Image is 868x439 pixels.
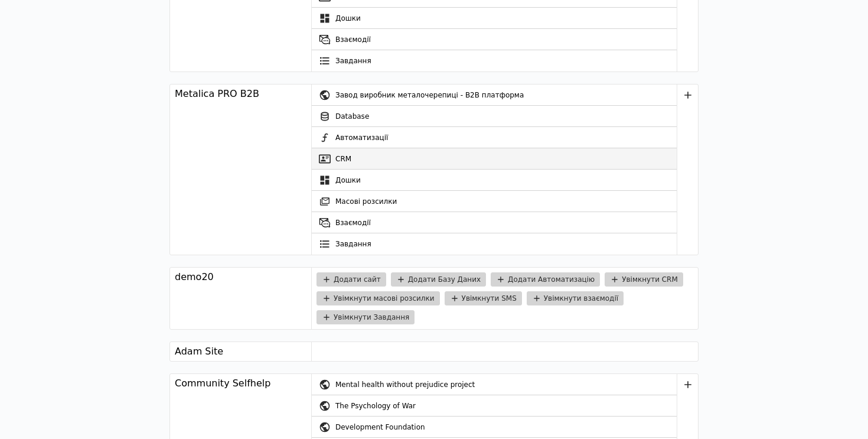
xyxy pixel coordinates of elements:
[312,395,677,417] a: The Psychology of War
[335,395,677,417] div: The Psychology of War
[312,50,677,71] a: Завдання
[316,310,415,324] button: Увімкнути Завдання
[391,272,486,287] button: Додати Базу Даних
[335,417,677,438] div: Development Foundation
[312,233,677,255] a: Завдання
[175,87,259,101] div: Metalica PRO B2B
[175,344,223,359] div: Adam Site
[312,148,677,170] a: CRM
[605,272,683,287] button: Увімкнути CRM
[175,376,270,391] div: Community Selfhelp
[312,170,677,191] a: Дошки
[491,272,600,287] button: Додати Автоматизацію
[312,106,677,127] a: Database
[335,84,677,106] div: Завод виробник металочерепиці - B2B платформа
[312,374,677,395] a: Mental health without prejudice project
[445,291,522,305] button: Увімкнути SMS
[312,212,677,233] a: Взаємодії
[316,291,440,305] button: Увімкнути масові розсилки
[335,374,677,395] div: Mental health without prejudice project
[312,191,677,212] a: Масові розсилки
[527,291,624,305] button: Увімкнути взаємодії
[312,84,677,106] a: Завод виробник металочерепиці - B2B платформа
[312,417,677,438] a: Development Foundation
[316,272,386,287] button: Додати сайт
[312,127,677,148] a: Автоматизації
[175,270,214,284] div: demo20
[312,29,677,50] a: Взаємодії
[312,8,677,29] a: Дошки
